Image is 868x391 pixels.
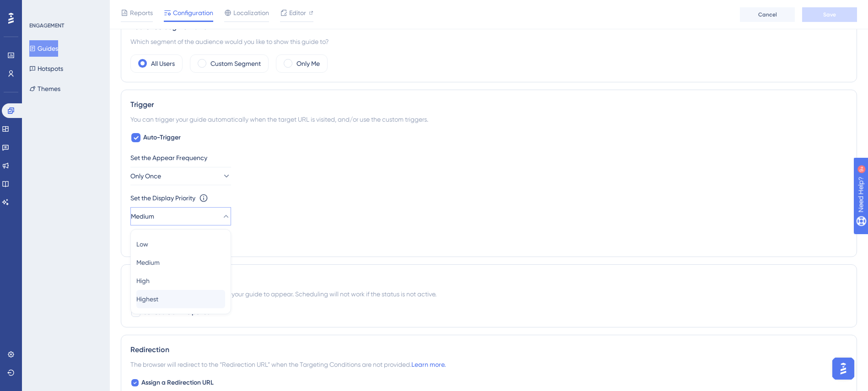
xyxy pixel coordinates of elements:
button: Hotspots [29,60,63,77]
button: Medium [130,207,231,225]
span: Low [136,239,148,250]
span: Save [823,11,836,18]
div: You can schedule a time period for your guide to appear. Scheduling will not work if the status i... [130,289,847,300]
span: Medium [136,257,160,268]
span: Configuration [173,7,213,18]
label: Custom Segment [210,58,261,69]
button: Cancel [740,7,795,22]
div: Redirection [130,344,847,355]
span: High [136,275,150,286]
button: High [136,272,225,290]
div: Set the Display Priority [130,193,195,204]
button: Medium [136,253,225,272]
div: Trigger [130,99,847,110]
span: The browser will redirect to the “Redirection URL” when the Targeting Conditions are not provided. [130,359,446,370]
span: Highest [136,294,158,305]
div: Which segment of the audience would you like to show this guide to? [130,36,847,47]
span: Assign a Redirection URL [141,377,214,388]
iframe: UserGuiding AI Assistant Launcher [830,355,857,382]
label: All Users [151,58,175,69]
div: Scheduling [130,274,847,285]
span: Auto-Trigger [143,132,181,143]
button: Guides [29,40,58,57]
div: You can trigger your guide automatically when the target URL is visited, and/or use the custom tr... [130,114,847,125]
div: ENGAGEMENT [29,22,64,29]
span: Only Once [130,171,161,182]
span: Cancel [758,11,777,18]
span: Localization [233,7,269,18]
span: Editor [289,7,306,18]
span: Need Help? [22,2,57,13]
button: Themes [29,80,60,97]
button: Low [136,235,225,253]
span: Medium [131,211,154,222]
button: Highest [136,290,225,308]
div: 9+ [62,5,68,12]
div: Set the Appear Frequency [130,152,847,163]
span: Reports [130,7,153,18]
label: Only Me [297,58,320,69]
a: Learn more. [411,361,446,368]
button: Only Once [130,167,231,185]
button: Save [802,7,857,22]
